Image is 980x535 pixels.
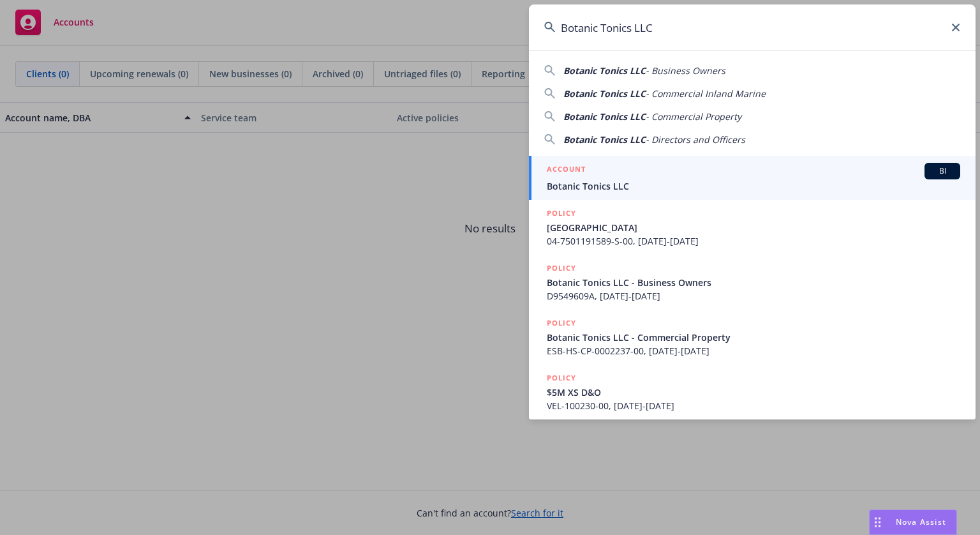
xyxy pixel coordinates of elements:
a: ACCOUNTBIBotanic Tonics LLC [529,156,976,200]
h5: ACCOUNT [547,163,586,178]
span: Botanic Tonics LLC [563,133,646,146]
h5: POLICY [547,207,576,220]
h5: POLICY [547,317,576,329]
a: POLICYBotanic Tonics LLC - Business OwnersD9549609A, [DATE]-[DATE] [529,255,976,310]
h5: POLICY [547,262,576,275]
span: Botanic Tonics LLC - Commercial Property [547,331,960,344]
span: $5M XS D&O [547,386,960,399]
span: Botanic Tonics LLC [563,87,646,100]
span: ESB-HS-CP-0002237-00, [DATE]-[DATE] [547,344,960,358]
a: POLICY$5M XS D&OVEL-100230-00, [DATE]-[DATE] [529,365,976,419]
span: Botanic Tonics LLC [563,110,646,123]
span: - Business Owners [646,64,725,77]
span: [GEOGRAPHIC_DATA] [547,221,960,234]
input: Search... [529,4,976,50]
button: Nova Assist [869,509,957,535]
span: Botanic Tonics LLC - Business Owners [547,276,960,289]
span: Botanic Tonics LLC [563,64,646,77]
span: BI [930,165,955,177]
span: - Directors and Officers [646,133,745,146]
h5: POLICY [547,372,576,384]
span: 04-7501191589-S-00, [DATE]-[DATE] [547,234,960,248]
span: Nova Assist [896,516,946,527]
span: D9549609A, [DATE]-[DATE] [547,289,960,303]
span: - Commercial Property [646,110,741,123]
span: Botanic Tonics LLC [547,179,960,193]
span: - Commercial Inland Marine [646,87,766,100]
a: POLICY[GEOGRAPHIC_DATA]04-7501191589-S-00, [DATE]-[DATE] [529,200,976,255]
div: Drag to move [870,510,886,534]
span: VEL-100230-00, [DATE]-[DATE] [547,399,960,412]
a: POLICYBotanic Tonics LLC - Commercial PropertyESB-HS-CP-0002237-00, [DATE]-[DATE] [529,310,976,365]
